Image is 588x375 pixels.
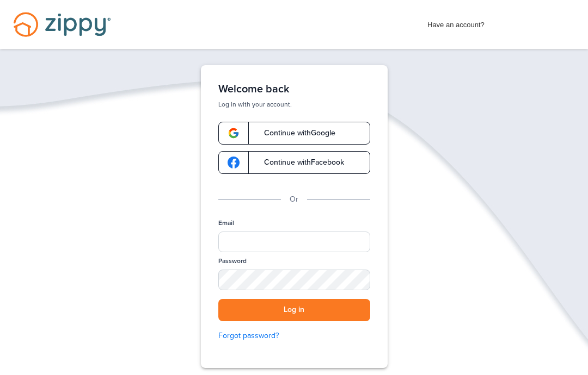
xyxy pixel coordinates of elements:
[218,151,370,174] a: google-logoContinue withFacebook
[228,157,240,168] img: google-logo
[218,218,234,228] label: Email
[253,129,335,137] span: Continue with Google
[290,193,298,205] p: Or
[218,100,370,109] p: Log in with your account.
[218,257,247,266] label: Password
[218,122,370,145] a: google-logoContinue withGoogle
[218,232,370,252] input: Email
[218,270,370,290] input: Password
[218,299,370,321] button: Log in
[427,14,485,31] span: Have an account?
[253,159,344,166] span: Continue with Facebook
[218,330,370,342] a: Forgot password?
[218,83,370,96] h1: Welcome back
[228,127,240,139] img: google-logo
